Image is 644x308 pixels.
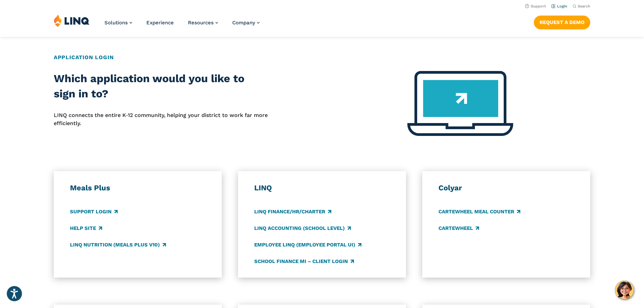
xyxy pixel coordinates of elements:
a: Login [551,4,567,8]
a: Support [525,4,546,8]
img: LINQ | K‑12 Software [54,14,90,27]
a: Support Login [70,208,118,215]
a: Request a Demo [534,16,590,29]
a: Solutions [104,20,132,26]
a: Experience [146,20,174,26]
a: School Finance MI – Client Login [254,258,354,265]
span: Solutions [104,20,128,26]
h3: Meals Plus [70,183,206,193]
a: Company [232,20,260,26]
span: Company [232,20,255,26]
h3: Colyar [438,183,574,193]
a: LINQ Accounting (school level) [254,224,351,232]
nav: Button Navigation [534,14,590,29]
a: Help Site [70,224,102,232]
a: CARTEWHEEL [438,224,479,232]
span: Resources [188,20,214,26]
a: Employee LINQ (Employee Portal UI) [254,241,361,248]
a: Resources [188,20,218,26]
h3: LINQ [254,183,390,193]
h2: Which application would you like to sign in to? [54,71,268,102]
a: CARTEWHEEL Meal Counter [438,208,520,215]
nav: Primary Navigation [104,14,260,37]
span: Search [578,4,590,8]
a: LINQ Nutrition (Meals Plus v10) [70,241,166,248]
a: LINQ Finance/HR/Charter [254,208,331,215]
h2: Application Login [54,53,590,62]
button: Hello, have a question? Let’s chat. [615,281,634,300]
p: LINQ connects the entire K‑12 community, helping your district to work far more efficiently. [54,111,268,128]
button: Open Search Bar [573,4,590,9]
